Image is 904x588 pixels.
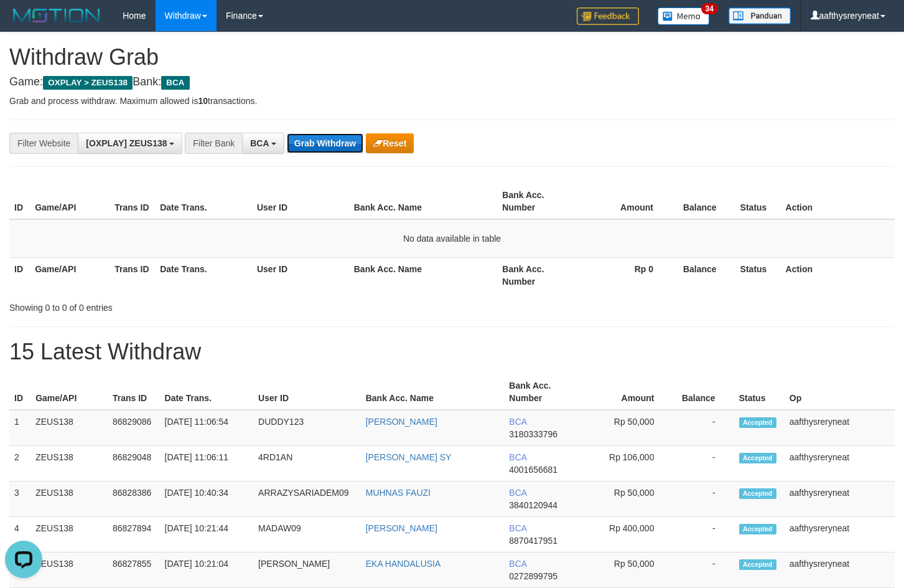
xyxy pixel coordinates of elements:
td: 1 [9,410,30,446]
td: ZEUS138 [30,552,108,588]
th: Game/API [30,184,110,219]
h1: 15 Latest Withdraw [9,339,895,364]
td: Rp 50,000 [581,481,673,517]
span: Accepted [739,559,776,570]
td: aafthysreryneat [785,552,895,588]
a: [PERSON_NAME] [366,417,437,427]
th: Date Trans. [155,184,252,219]
td: ARRAZYSARIADEM09 [253,481,361,517]
th: Bank Acc. Number [504,374,581,410]
td: [DATE] 10:40:34 [160,481,254,517]
span: Accepted [739,524,776,534]
td: aafthysreryneat [785,446,895,481]
th: User ID [252,184,349,219]
a: [PERSON_NAME] [366,523,437,533]
td: 86828386 [108,481,160,517]
th: Action [781,184,895,219]
a: MUHNAS FAUZI [366,488,431,498]
td: [DATE] 11:06:54 [160,410,254,446]
h4: Game: Bank: [9,76,895,88]
th: Op [785,374,895,410]
td: [DATE] 10:21:44 [160,517,254,552]
th: Bank Acc. Name [361,374,505,410]
th: Bank Acc. Name [349,257,498,293]
span: BCA [161,76,189,90]
span: BCA [509,523,526,533]
a: [PERSON_NAME] SY [366,452,452,462]
span: Copy 4001656681 to clipboard [509,465,557,475]
th: User ID [253,374,361,410]
th: Bank Acc. Name [349,184,498,219]
td: 4 [9,517,30,552]
th: Amount [581,374,673,410]
td: - [673,481,734,517]
img: Button%20Memo.svg [658,7,710,25]
span: Accepted [739,417,776,428]
button: Open LiveChat chat widget [5,5,42,42]
span: BCA [509,452,526,462]
span: Copy 3180333796 to clipboard [509,429,557,439]
div: Filter Website [9,133,78,154]
span: BCA [250,138,269,148]
div: Filter Bank [185,133,242,154]
span: [OXPLAY] ZEUS138 [86,138,167,148]
th: Action [781,257,895,293]
td: ZEUS138 [30,410,108,446]
td: aafthysreryneat [785,517,895,552]
th: Game/API [30,257,110,293]
th: Bank Acc. Number [497,184,577,219]
button: Reset [366,133,414,153]
td: aafthysreryneat [785,410,895,446]
td: ZEUS138 [30,517,108,552]
td: - [673,517,734,552]
td: 4RD1AN [253,446,361,481]
td: 2 [9,446,30,481]
th: Status [734,374,785,410]
th: ID [9,257,30,293]
th: User ID [252,257,349,293]
th: Date Trans. [160,374,254,410]
td: 3 [9,481,30,517]
td: Rp 50,000 [581,552,673,588]
strong: 10 [198,96,208,106]
td: 86827894 [108,517,160,552]
td: ZEUS138 [30,446,108,481]
span: BCA [509,559,526,569]
td: MADAW09 [253,517,361,552]
td: [DATE] 10:21:04 [160,552,254,588]
th: Rp 0 [577,257,672,293]
span: Copy 3840120944 to clipboard [509,500,557,510]
td: - [673,410,734,446]
a: EKA HANDALUSIA [366,559,441,569]
button: BCA [242,133,284,154]
td: [PERSON_NAME] [253,552,361,588]
span: BCA [509,488,526,498]
th: Trans ID [110,184,155,219]
th: ID [9,374,30,410]
img: Feedback.jpg [577,7,639,25]
td: - [673,446,734,481]
img: MOTION_logo.png [9,6,104,25]
th: Amount [577,184,672,219]
th: Trans ID [108,374,160,410]
h1: Withdraw Grab [9,45,895,70]
div: Showing 0 to 0 of 0 entries [9,296,367,314]
button: [OXPLAY] ZEUS138 [78,133,182,154]
td: Rp 106,000 [581,446,673,481]
th: Date Trans. [155,257,252,293]
img: panduan.png [729,7,791,24]
td: aafthysreryneat [785,481,895,517]
td: DUDDY123 [253,410,361,446]
span: BCA [509,417,526,427]
th: Balance [673,374,734,410]
button: Grab Withdraw [287,133,363,153]
td: 86827855 [108,552,160,588]
span: 34 [701,3,718,14]
td: 86829048 [108,446,160,481]
span: OXPLAY > ZEUS138 [43,76,133,90]
td: [DATE] 11:06:11 [160,446,254,481]
td: 86829086 [108,410,160,446]
span: Accepted [739,488,776,499]
th: Game/API [30,374,108,410]
th: ID [9,184,30,219]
